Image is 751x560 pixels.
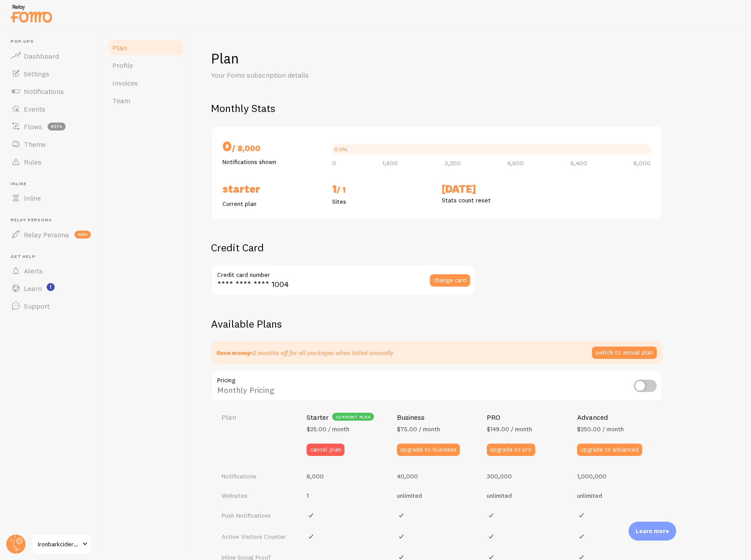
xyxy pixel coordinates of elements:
[332,413,374,421] div: current plan
[332,197,431,206] p: Sites
[5,100,96,118] a: Events
[211,505,301,526] td: Push Notifications
[24,140,46,149] span: Theme
[211,101,730,115] h2: Monthly Stats
[392,467,482,486] td: 40,000
[332,182,431,197] h2: 1
[47,283,55,291] svg: <p>Watch New Feature Tutorials!</p>
[211,70,422,80] p: Your Fomo subscription details
[112,43,127,52] span: Plan
[397,413,425,422] h4: Business
[577,413,608,422] h4: Advanced
[107,92,184,109] a: Team
[397,444,460,456] button: upgrade to business
[5,118,96,135] a: Flows beta
[24,302,50,310] span: Support
[11,217,96,223] span: Relay Persona
[24,157,41,166] span: Rules
[211,317,730,331] h2: Available Plans
[337,185,346,195] span: / 1
[32,534,91,555] a: Ironbarkciderworks
[24,105,45,113] span: Events
[487,444,535,456] button: upgrade to pro
[5,262,96,280] a: Alerts
[211,486,301,505] td: Websites
[592,347,657,359] button: switch to annual plan
[211,265,475,280] label: Credit card number
[307,413,329,422] h4: Starter
[24,230,69,239] span: Relay Persona
[487,425,532,433] span: $149.00 / month
[433,277,466,283] span: change card
[211,370,662,403] div: Monthly Pricing
[633,160,651,166] span: 8,000
[74,231,91,239] span: new
[107,74,184,92] a: Invoices
[48,123,66,131] span: beta
[5,153,96,171] a: Rules
[487,413,500,422] h4: PRO
[301,467,392,486] td: 8,000
[24,266,43,275] span: Alerts
[24,69,49,78] span: Settings
[222,413,296,422] h4: Plan
[307,425,349,433] span: $25.00 / month
[636,527,669,535] p: Learn more
[11,254,96,260] span: Get Help
[112,78,138,87] span: Invoices
[38,539,80,549] span: Ironbarkciderworks
[11,39,96,45] span: Pop-ups
[211,467,301,486] td: Notifications
[507,160,524,166] span: 4,800
[577,425,624,433] span: $250.00 / month
[232,143,260,153] span: / 8,000
[5,280,96,297] a: Learn
[222,199,322,208] p: Current plan
[572,486,662,505] td: unlimited
[107,56,184,74] a: Profile
[392,486,482,505] td: unlimited
[222,137,322,157] h2: 0
[24,122,42,131] span: Flows
[24,284,42,293] span: Learn
[5,297,96,315] a: Support
[307,444,344,456] button: cancel plan
[216,349,253,357] strong: Save money:
[211,49,730,67] h1: Plan
[211,526,301,547] td: Active Visitors Counter
[5,82,96,100] a: Notifications
[301,486,392,505] td: 1
[5,189,96,207] a: Inline
[24,87,64,96] span: Notifications
[481,467,572,486] td: 300,000
[442,196,541,205] p: Stats count reset
[397,425,440,433] span: $75.00 / month
[216,348,393,357] p: 2 months off for all packages when billed annually
[577,444,642,456] button: upgrade to advanced
[430,274,470,287] button: change card
[572,467,662,486] td: 1,000,000
[9,2,53,25] img: fomo-relay-logo-orange.svg
[222,157,322,166] p: Notifications shown
[24,194,41,202] span: Inline
[112,96,130,105] span: Team
[444,160,461,166] span: 3,200
[570,160,587,166] span: 6,400
[481,486,572,505] td: unlimited
[382,160,398,166] span: 1,600
[442,182,541,196] h2: [DATE]
[5,65,96,82] a: Settings
[222,182,322,196] h2: Starter
[5,226,96,243] a: Relay Persona new
[211,241,475,254] h2: Credit Card
[112,61,133,70] span: Profile
[629,522,676,541] div: Learn more
[5,47,96,65] a: Dashboard
[332,160,336,166] span: 0
[334,147,348,152] div: 0.0%
[5,135,96,153] a: Theme
[107,39,184,56] a: Plan
[24,52,59,60] span: Dashboard
[11,181,96,187] span: Inline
